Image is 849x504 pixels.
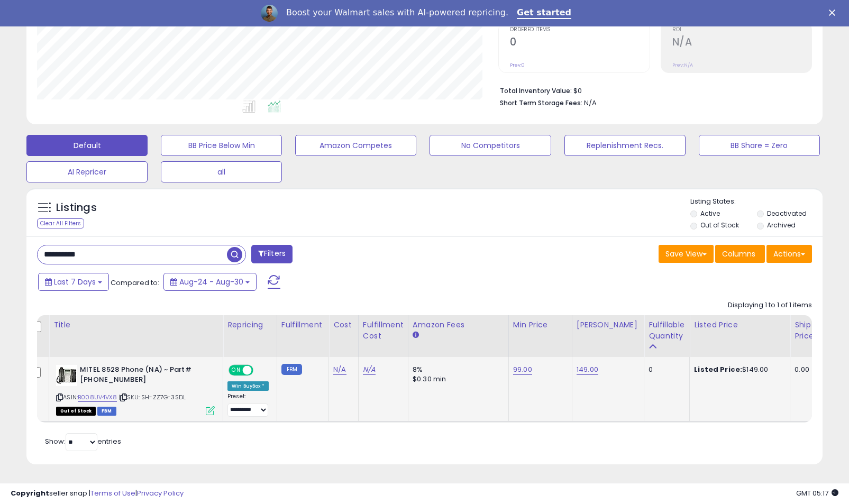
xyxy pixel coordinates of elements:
li: $0 [500,84,804,96]
div: Ship Price [795,319,816,342]
div: Fulfillable Quantity [649,319,685,342]
span: N/A [584,98,597,108]
button: Columns [715,245,765,263]
span: ON [230,366,243,375]
button: AI Repricer [26,161,148,182]
button: Replenishment Recs. [564,135,686,156]
small: Prev: 0 [510,62,525,68]
div: Min Price [513,319,568,331]
a: N/A [333,364,346,375]
div: Displaying 1 to 1 of 1 items [728,300,812,310]
div: seller snap | | [11,489,184,499]
div: $0.30 min [413,374,500,384]
span: Aug-24 - Aug-30 [179,277,243,287]
span: Show: entries [45,436,121,446]
a: Terms of Use [90,488,135,498]
div: Fulfillment Cost [363,319,404,342]
button: BB Share = Zero [699,135,820,156]
div: Title [53,319,218,331]
div: Win BuyBox * [227,381,269,391]
a: 99.00 [513,364,532,375]
div: Cost [333,319,354,331]
div: Listed Price [694,319,786,331]
label: Deactivated [767,209,807,218]
label: Archived [767,221,796,230]
span: Last 7 Days [54,277,96,287]
button: Save View [659,245,714,263]
small: Amazon Fees. [413,331,419,340]
button: BB Price Below Min [161,135,282,156]
span: | SKU: SH-ZZ7G-3SDL [118,393,186,401]
div: 0.00 [795,365,812,374]
p: Listing States: [690,197,823,207]
a: B008UV4VX8 [78,393,117,402]
div: ASIN: [56,365,215,414]
span: 2025-09-10 05:17 GMT [796,488,838,498]
div: 0 [649,365,681,374]
h2: N/A [672,36,811,50]
small: FBM [281,364,302,375]
button: Aug-24 - Aug-30 [163,273,257,291]
b: Total Inventory Value: [500,86,572,95]
h5: Listings [56,200,97,215]
div: Amazon Fees [413,319,504,331]
b: Listed Price: [694,364,742,374]
button: Amazon Competes [295,135,416,156]
a: Privacy Policy [137,488,184,498]
img: 41boOIAjeBL._SL40_.jpg [56,365,77,386]
button: No Competitors [430,135,551,156]
a: Get started [517,7,571,19]
div: Boost your Walmart sales with AI-powered repricing. [286,7,508,18]
a: N/A [363,364,376,375]
img: Profile image for Adrian [261,5,278,22]
div: Preset: [227,393,269,417]
button: all [161,161,282,182]
div: 8% [413,365,500,374]
div: [PERSON_NAME] [577,319,640,331]
div: $149.00 [694,365,782,374]
a: 149.00 [577,364,598,375]
strong: Copyright [11,488,49,498]
span: FBM [97,407,116,416]
span: Compared to: [111,278,159,288]
b: MITEL 8528 Phone (NA) ~ Part# [PHONE_NUMBER] [80,365,208,387]
div: Clear All Filters [37,218,84,228]
span: Columns [722,249,755,259]
h2: 0 [510,36,649,50]
span: ROI [672,27,811,33]
div: Close [829,10,839,16]
small: Prev: N/A [672,62,693,68]
button: Last 7 Days [38,273,109,291]
span: OFF [252,366,269,375]
div: Repricing [227,319,272,331]
button: Default [26,135,148,156]
button: Filters [251,245,293,263]
span: Ordered Items [510,27,649,33]
label: Active [700,209,720,218]
label: Out of Stock [700,221,739,230]
div: Fulfillment [281,319,324,331]
b: Short Term Storage Fees: [500,98,582,107]
button: Actions [766,245,812,263]
span: All listings that are currently out of stock and unavailable for purchase on Amazon [56,407,96,416]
